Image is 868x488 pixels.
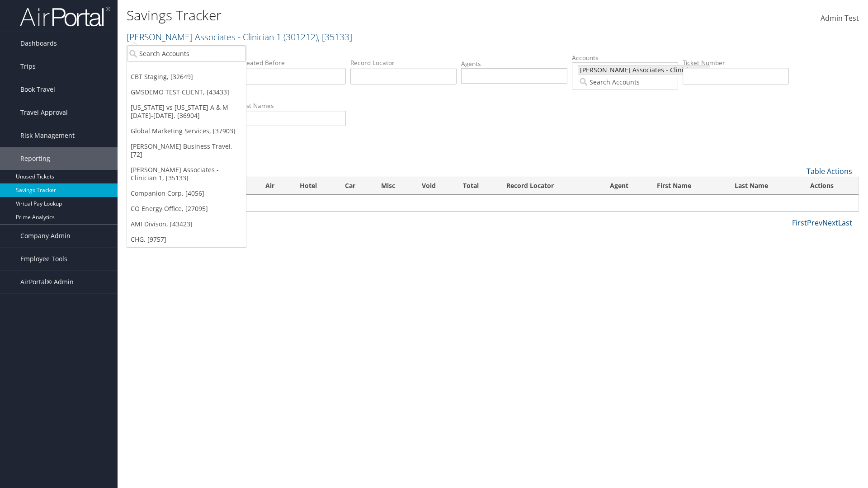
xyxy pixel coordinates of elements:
a: Global Marketing Services, [37903] [127,123,246,139]
th: First Name [649,177,726,195]
a: Table Actions [807,166,852,176]
img: airportal-logo.png [20,6,110,27]
span: AirPortal® Admin [20,271,74,293]
span: , [ 35133 ] [318,31,352,43]
span: Company Admin [20,225,71,247]
th: Last Name [726,177,802,195]
a: Next [822,218,838,228]
span: Travel Approval [20,101,68,124]
a: CHG, [9757] [127,232,246,247]
a: [PERSON_NAME] Associates - Clinician 1 [127,31,352,43]
span: Employee Tools [20,248,67,270]
h1: Savings Tracker [127,6,615,25]
span: Reporting [20,147,50,170]
th: Total [455,177,498,195]
label: Record Locator [350,58,457,67]
th: Record Locator: activate to sort column ascending [498,177,602,195]
a: Last [838,218,852,228]
a: CO Energy Office, [27095] [127,201,246,216]
a: [PERSON_NAME] Business Travel, [72] [127,139,246,162]
th: Agent: activate to sort column descending [602,177,649,195]
span: ( 301212 ) [283,31,318,43]
label: Last Names [240,101,346,110]
span: [PERSON_NAME] Associates - Clinician 1 [578,66,702,75]
a: [US_STATE] vs [US_STATE] A & M [DATE]-[DATE], [36904] [127,100,246,123]
th: Car [337,177,373,195]
th: Air [257,177,292,195]
a: [PERSON_NAME] Associates - Clinician 1, [35133] [127,162,246,186]
label: Ticket Number [683,58,789,67]
th: Misc [373,177,414,195]
a: AMI Divison, [43423] [127,216,246,232]
a: Prev [807,218,822,228]
label: Agents [461,59,567,68]
label: Accounts [572,53,678,62]
span: Admin Test [821,13,859,23]
a: CBT Staging, [32649] [127,69,246,84]
label: Created Before [240,58,346,67]
span: Risk Management [20,124,75,147]
a: Companion Corp, [4056] [127,186,246,201]
td: No Savings Tracker records found [127,195,859,211]
th: Actions [802,177,859,195]
a: GMSDEMO TEST CLIENT, [43433] [127,84,246,100]
span: Dashboards [20,32,57,55]
th: Hotel [292,177,337,195]
span: Trips [20,55,36,78]
input: Search Accounts [127,45,246,62]
th: Void [414,177,455,195]
a: First [792,218,807,228]
a: Admin Test [821,5,859,33]
span: Book Travel [20,78,55,101]
input: Search Accounts [578,77,672,86]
